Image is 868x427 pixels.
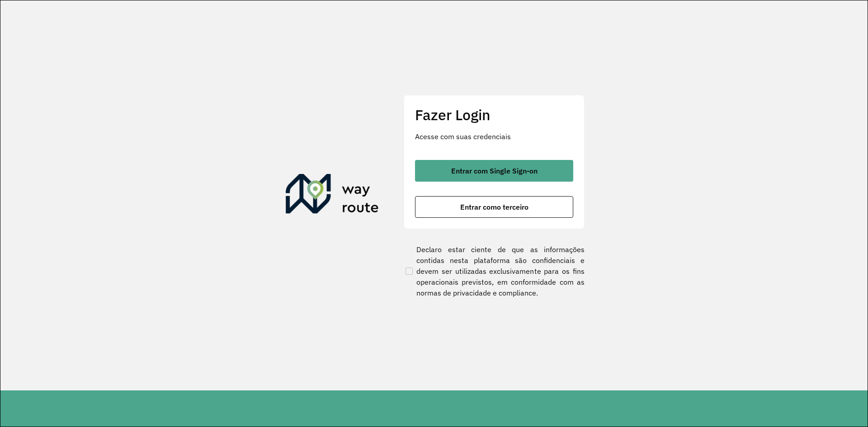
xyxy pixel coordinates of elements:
span: Entrar com Single Sign-on [451,167,538,174]
label: Declaro estar ciente de que as informações contidas nesta plataforma são confidenciais e devem se... [404,244,585,298]
button: button [415,196,573,218]
span: Entrar como terceiro [460,203,528,211]
h2: Fazer Login [415,106,573,123]
img: Roteirizador AmbevTech [286,174,379,217]
p: Acesse com suas credenciais [415,131,573,142]
button: button [415,160,573,182]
